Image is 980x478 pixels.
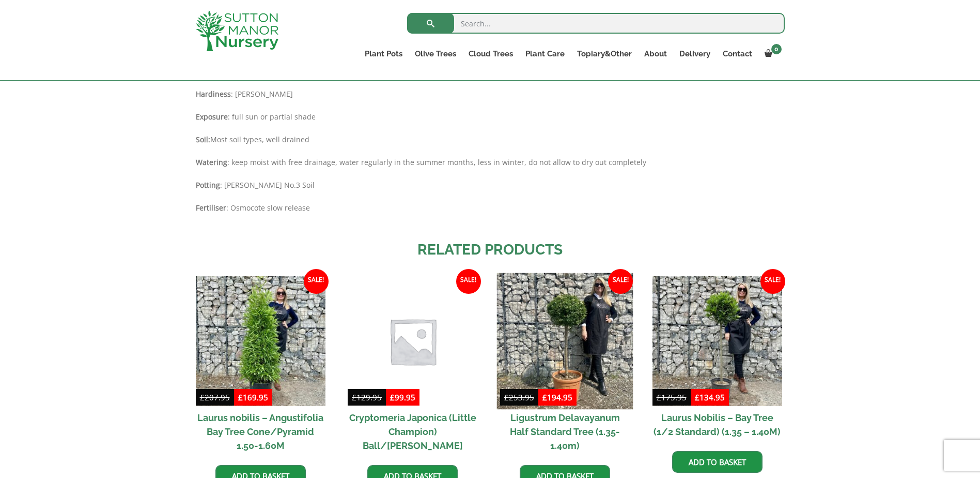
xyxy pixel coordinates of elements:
bdi: 134.95 [695,392,725,402]
input: Search... [407,13,785,34]
h2: Laurus Nobilis – Bay Tree (1/2 Standard) (1.35 – 1.40M) [652,406,782,443]
a: About [638,47,673,61]
h2: Ligustrum Delavayanum Half Standard Tree (1.35-1.40m) [500,406,630,457]
span: £ [542,392,547,402]
img: Laurus Nobilis - Bay Tree (1/2 Standard) (1.35 - 1.40M) [652,276,782,406]
img: Placeholder [348,276,477,406]
span: £ [504,392,509,402]
a: Sale! Laurus nobilis – Angustifolia Bay Tree Cone/Pyramid 1.50-1.60M [196,276,325,457]
span: £ [200,392,205,402]
img: Laurus nobilis - Angustifolia Bay Tree Cone/Pyramid 1.50-1.60M [196,276,325,406]
strong: Soil: [196,135,210,144]
span: £ [695,392,699,402]
a: Delivery [673,47,717,61]
a: 0 [758,47,785,61]
a: Topiary&Other [571,47,638,61]
span: £ [390,392,395,402]
span: £ [657,392,661,402]
span: 0 [771,44,782,54]
span: £ [238,392,243,402]
a: Sale! Cryptomeria Japonica (Little Champion) Ball/[PERSON_NAME] [348,276,477,457]
span: £ [352,392,356,402]
strong: Fertiliser [196,203,226,213]
bdi: 175.95 [657,392,687,402]
bdi: 129.95 [352,392,382,402]
p: : [PERSON_NAME] No.3 Soil [196,179,785,191]
a: Sale! Laurus Nobilis – Bay Tree (1/2 Standard) (1.35 – 1.40M) [652,276,782,443]
span: Sale! [456,269,481,294]
p: Most soil types, well drained [196,133,785,146]
p: : keep moist with free drainage, water regularly in the summer months, less in winter, do not all... [196,156,785,169]
bdi: 253.95 [504,392,534,402]
p: : Osmocote slow release [196,202,785,214]
span: Sale! [608,269,633,294]
strong: Hardiness [196,89,231,99]
bdi: 207.95 [200,392,230,402]
a: Add to basket: “Laurus Nobilis - Bay Tree (1/2 Standard) (1.35 - 1.40M)” [672,451,763,473]
strong: Exposure [196,112,228,122]
a: Cloud Trees [462,47,519,61]
a: Olive Trees [409,47,462,61]
p: : [PERSON_NAME] [196,88,785,100]
p: : full sun or partial shade [196,111,785,123]
h2: Laurus nobilis – Angustifolia Bay Tree Cone/Pyramid 1.50-1.60M [196,406,325,457]
h2: Cryptomeria Japonica (Little Champion) Ball/[PERSON_NAME] [348,406,477,457]
strong: Potting [196,180,220,190]
a: Contact [717,47,758,61]
a: Plant Pots [359,47,409,61]
span: Sale! [304,269,329,294]
span: Sale! [760,269,785,294]
bdi: 99.95 [390,392,415,402]
a: Sale! Ligustrum Delavayanum Half Standard Tree (1.35-1.40m) [500,276,630,457]
strong: Watering [196,157,227,167]
img: logo [196,10,278,51]
h2: Related products [196,239,785,261]
bdi: 194.95 [542,392,572,402]
bdi: 169.95 [238,392,268,402]
img: Ligustrum Delavayanum Half Standard Tree (1.35-1.40m) [497,273,633,410]
a: Plant Care [519,47,571,61]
